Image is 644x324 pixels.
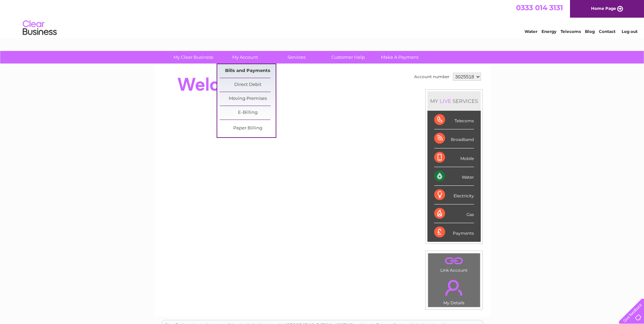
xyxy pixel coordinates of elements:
[165,51,221,64] a: My Clear Business
[220,78,276,92] a: Direct Debit
[427,91,481,111] div: MY SERVICES
[220,92,276,106] a: Moving Premises
[412,71,451,83] td: Account number
[599,29,615,34] a: Contact
[22,18,57,38] img: logo.png
[434,186,474,204] div: Electricity
[622,29,638,34] a: Log out
[434,167,474,186] div: Water
[430,276,478,300] a: .
[320,51,376,64] a: Customer Help
[220,106,276,120] a: E-Billing
[428,274,480,307] td: My Details
[434,204,474,223] div: Gas
[162,4,483,33] div: Clear Business is a trading name of Verastar Limited (registered in [GEOGRAPHIC_DATA] No. 3667643...
[269,51,325,64] a: Services
[516,3,563,12] a: 0333 014 3131
[560,29,581,34] a: Telecoms
[220,122,276,135] a: Paper Billing
[438,98,453,104] div: LIVE
[372,51,428,64] a: Make A Payment
[541,29,556,34] a: Energy
[428,253,480,274] td: Link Account
[220,64,276,78] a: Bills and Payments
[434,129,474,148] div: Broadband
[585,29,595,34] a: Blog
[434,148,474,167] div: Mobile
[525,29,537,34] a: Water
[434,223,474,241] div: Payments
[434,111,474,129] div: Telecoms
[430,255,478,267] a: .
[217,51,273,64] a: My Account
